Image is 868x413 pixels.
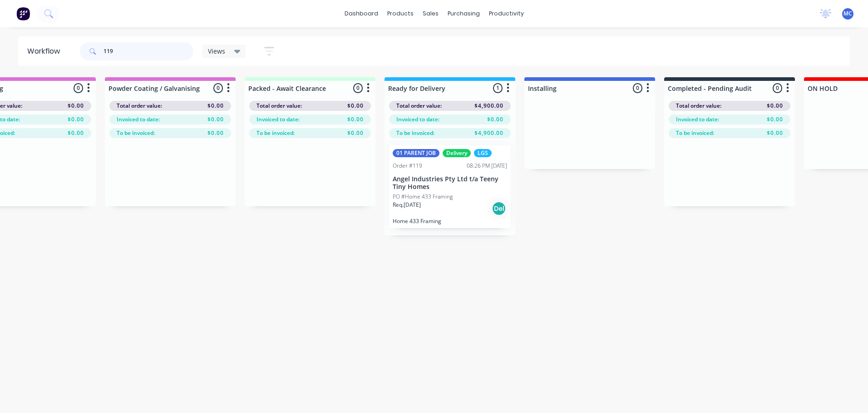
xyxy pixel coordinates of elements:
span: $0.00 [347,129,364,137]
div: Workflow [27,46,64,57]
span: $0.00 [68,102,84,110]
span: To be invoiced: [676,129,714,137]
span: Total order value: [117,102,162,110]
span: Invoiced to date: [396,115,439,124]
span: MC [843,10,852,18]
div: Order #119 [393,162,422,170]
span: $0.00 [487,115,503,124]
span: Views [208,46,225,56]
span: $4,900.00 [474,102,503,110]
img: Factory [16,7,30,20]
span: Total order value: [676,102,721,110]
span: $0.00 [207,115,224,124]
span: $0.00 [347,115,364,124]
span: Total order value: [256,102,302,110]
div: sales [418,7,443,20]
div: products [383,7,418,20]
span: $0.00 [767,115,783,124]
span: $0.00 [68,129,84,137]
div: LGS [474,149,492,157]
span: Invoiced to date: [676,115,719,124]
div: Del [492,201,506,216]
div: 08:26 PM [DATE] [467,162,507,170]
span: Invoiced to date: [117,115,160,124]
span: $0.00 [68,115,84,124]
p: Req. [DATE] [393,201,421,209]
p: PO #Home 433 Framing [393,193,453,201]
span: To be invoiced: [256,129,295,137]
span: To be invoiced: [117,129,155,137]
div: productivity [484,7,528,20]
a: dashboard [340,7,383,20]
p: Angel Industries Pty Ltd t/a Teeny Tiny Homes [393,175,507,191]
div: purchasing [443,7,484,20]
span: $0.00 [767,129,783,137]
div: 01 PARENT JOB [393,149,439,157]
span: To be invoiced: [396,129,434,137]
span: $0.00 [207,102,224,110]
span: Total order value: [396,102,442,110]
p: Home 433 Framing [393,218,507,224]
div: Delivery [443,149,471,157]
div: 01 PARENT JOBDeliveryLGSOrder #11908:26 PM [DATE]Angel Industries Pty Ltd t/a Teeny Tiny HomesPO ... [389,145,511,228]
span: $0.00 [347,102,364,110]
span: Invoiced to date: [256,115,300,124]
span: $0.00 [207,129,224,137]
input: Search for orders... [104,42,193,60]
span: $4,900.00 [474,129,503,137]
span: $0.00 [767,102,783,110]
